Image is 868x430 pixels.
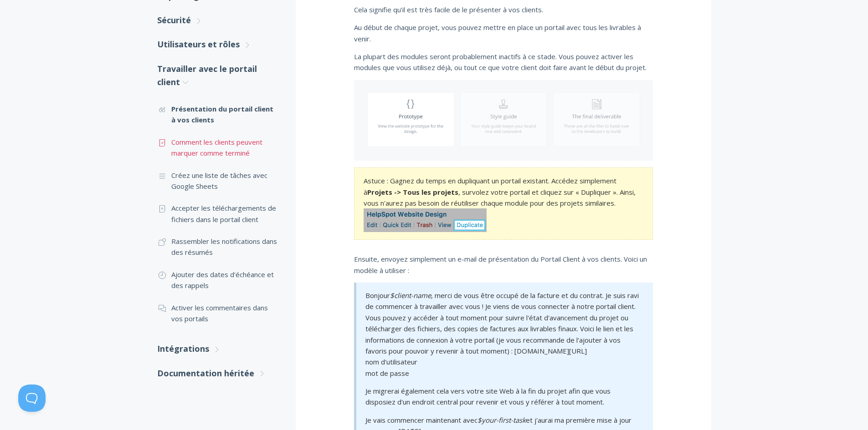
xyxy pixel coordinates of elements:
a: Utilisateurs et rôles [157,32,277,56]
a: Comment les clients peuvent marquer comme terminé [157,131,277,164]
font: Je vais commencer maintenant avec [365,415,478,425]
a: Créez une liste de tâches avec Google Sheets [157,164,277,197]
font: Documentation héritée [157,368,254,379]
a: Travailler avec le portail client [157,57,277,95]
a: Accepter les téléchargements de fichiers dans le portail client [157,197,277,230]
font: Je migrerai également cela vers votre site Web à la fin du projet afin que vous disposiez d'un en... [365,386,611,406]
img: file-UA0HHWcmzV.png [364,208,487,232]
font: Astuce : Gagnez du temps en dupliquant un portail existant. Accédez simplement à [364,176,616,196]
font: Utilisateurs et rôles [157,39,240,50]
font: Créez une liste de tâches avec Google Sheets [171,171,267,191]
a: Ajouter des dates d'échéance et des rappels [157,263,277,297]
a: Sécurité [157,8,277,32]
font: Travailler avec le portail client [157,63,257,87]
font: Rassembler les notifications dans des résumés [171,237,277,257]
font: , survolez votre portail et cliquez sur « Dupliquer ». Ainsi, vous n'aurez pas besoin de réutilis... [364,187,636,207]
iframe: Toggle Customer Support [18,384,46,412]
font: Au début de chaque projet, vous pouvez mettre en place un portail avec tous les livrables à venir. [354,23,641,43]
font: Ensuite, envoyez simplement un e-mail de présentation du Portail Client à vos clients. Voici un m... [354,254,647,274]
font: La plupart des modules seront probablement inactifs à ce stade. Vous pouvez activer les modules q... [354,52,647,72]
font: Activer les commentaires dans vos portails [171,303,268,323]
font: Sécurité [157,15,191,25]
font: Intégrations [157,343,209,354]
font: $your-first-task [478,415,526,425]
font: Projets -> Tous les projets [367,187,458,197]
font: mot de passe [365,369,409,378]
font: $client-name [390,291,431,300]
font: , merci de vous être occupé de la facture et du contrat. Je suis ravi de commencer à travailler a... [365,291,639,355]
font: Accepter les téléchargements de fichiers dans le portail client [171,203,276,223]
a: Intégrations [157,337,277,361]
font: Cela signifie qu’il est très facile de le présenter à vos clients. [354,5,543,14]
a: Présentation du portail client à vos clients [157,98,277,131]
a: Documentation héritée [157,361,277,385]
font: Ajouter des dates d'échéance et des rappels [171,270,274,290]
font: Présentation du portail client à vos clients [171,104,273,124]
font: Comment les clients peuvent marquer comme terminé [171,137,262,157]
font: nom d'utilisateur [365,357,417,366]
img: file-VRzitXoKcG.png [354,80,653,161]
font: Bonjour [365,291,390,300]
a: Activer les commentaires dans vos portails [157,297,277,330]
a: Rassembler les notifications dans des résumés [157,230,277,263]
